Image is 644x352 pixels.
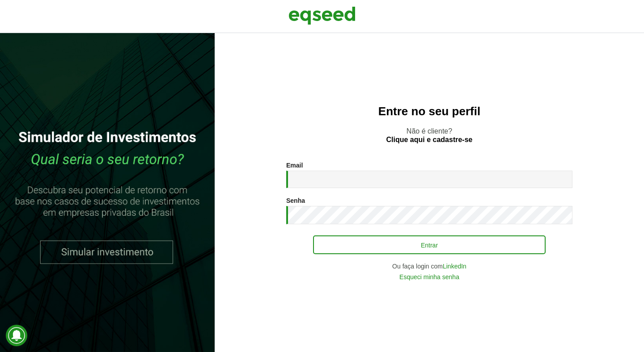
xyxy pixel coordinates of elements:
a: Esqueci minha senha [399,274,459,280]
label: Senha [286,197,305,204]
a: LinkedIn [443,263,466,269]
div: Ou faça login com [286,263,572,269]
label: Email [286,162,303,168]
img: EqSeed Logo [288,4,356,27]
p: Não é cliente? [233,127,626,144]
h2: Entre no seu perfil [233,105,626,118]
button: Entrar [313,235,546,254]
a: Clique aqui e cadastre-se [386,136,473,143]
